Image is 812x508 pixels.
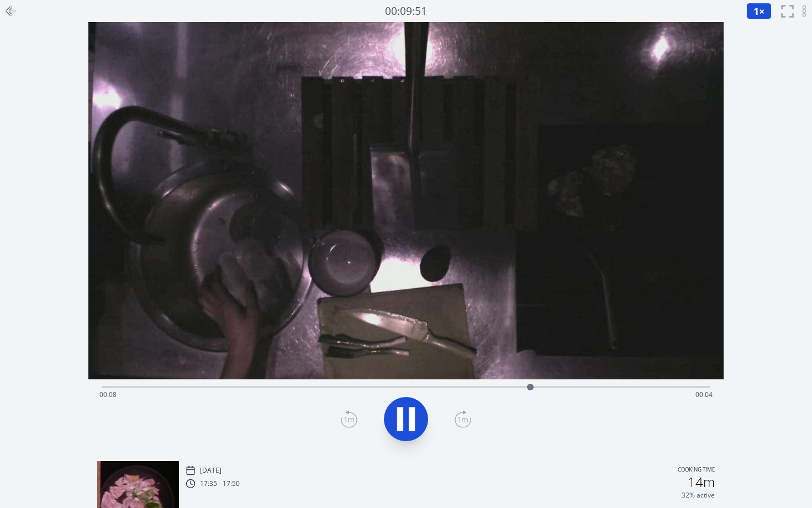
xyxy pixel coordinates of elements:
a: 00:09:51 [385,3,427,19]
span: 1 [753,4,759,18]
p: Cooking time [678,465,715,475]
span: 00:04 [695,390,713,399]
p: [DATE] [200,466,222,475]
p: 17:35 - 17:50 [200,479,240,488]
p: 32% active [682,491,715,500]
span: 00:08 [99,390,117,399]
button: 1× [746,3,772,19]
h2: 14m [688,475,715,489]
